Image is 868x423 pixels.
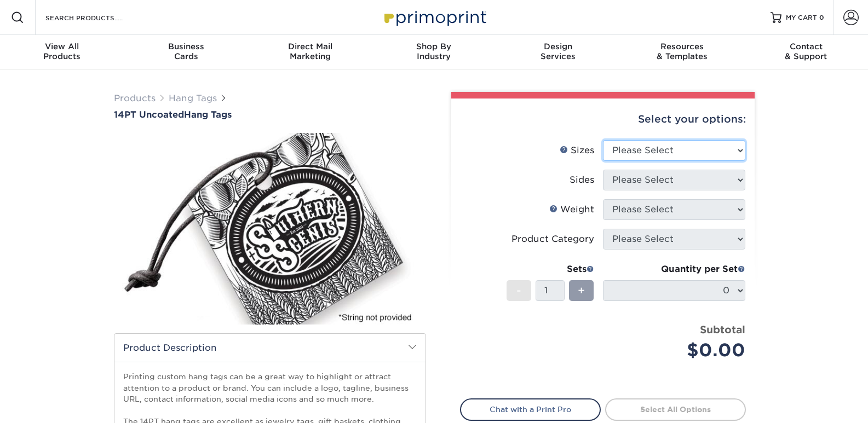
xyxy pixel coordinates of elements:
span: - [516,282,521,299]
div: & Support [744,42,868,61]
span: Direct Mail [248,42,372,51]
a: Contact& Support [744,35,868,70]
span: MY CART [786,13,817,22]
div: Marketing [248,42,372,61]
a: 14PT UncoatedHang Tags [114,109,426,120]
div: Services [496,42,620,61]
div: Sets [507,263,594,276]
a: Direct MailMarketing [248,35,372,70]
span: Contact [744,42,868,51]
a: Resources& Templates [620,35,744,70]
a: Chat with a Print Pro [460,398,601,420]
div: Sides [570,173,594,187]
span: Business [124,42,248,51]
div: $0.00 [611,337,745,363]
span: + [578,282,585,299]
div: Weight [549,203,594,216]
a: Shop ByIndustry [372,35,496,70]
a: Select All Options [605,398,746,420]
a: Products [114,93,156,103]
span: Design [496,42,620,51]
img: 14PT Uncoated 01 [114,125,426,333]
div: Sizes [560,144,594,157]
h2: Product Description [114,334,426,362]
span: 14PT Uncoated [114,109,184,120]
span: 0 [819,14,824,21]
a: BusinessCards [124,35,248,70]
a: DesignServices [496,35,620,70]
input: SEARCH PRODUCTS..... [44,11,151,24]
span: Shop By [372,42,496,51]
span: Resources [620,42,744,51]
div: Industry [372,42,496,61]
div: & Templates [620,42,744,61]
h1: Hang Tags [114,109,426,120]
div: Product Category [511,233,594,246]
a: Hang Tags [169,93,217,103]
img: Primoprint [380,5,489,29]
div: Select your options: [460,98,746,140]
div: Quantity per Set [603,263,745,276]
div: Cards [124,42,248,61]
strong: Subtotal [700,323,745,335]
